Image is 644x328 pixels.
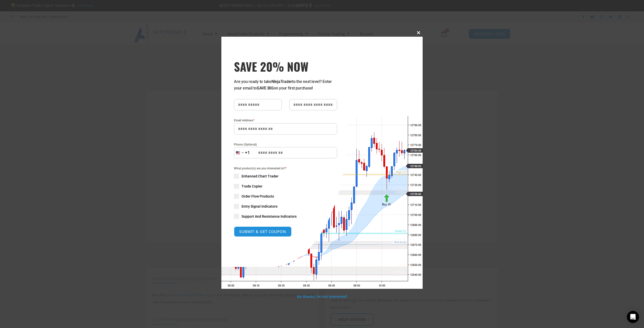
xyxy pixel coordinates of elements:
button: Selected country [234,147,250,158]
a: No thanks, I’m not interested! [297,294,347,299]
span: Entry Signal Indicators [242,204,277,209]
button: SUBMIT & GET COUPON [234,226,292,237]
span: Order Flow Products [242,194,274,199]
label: Support And Resistance Indicators [234,214,337,219]
label: Email Address [234,118,337,123]
h3: SAVE 20% NOW [234,59,337,73]
strong: NinjaTrader [271,79,292,84]
span: Enhanced Chart Trader [242,174,278,179]
span: Trade Copier [242,184,262,189]
label: Enhanced Chart Trader [234,174,337,179]
span: Support And Resistance Indicators [242,214,297,219]
div: +1 [245,150,250,156]
label: Phone (Optional) [234,142,337,147]
span: What product(s) are you interested in? [234,166,337,171]
p: Are you ready to take to the next level? Enter your email to on your first purchase! [234,78,337,91]
strong: SAVE BIG [257,86,274,90]
div: Open Intercom Messenger [627,311,639,323]
label: Entry Signal Indicators [234,204,337,209]
label: Trade Copier [234,184,337,189]
label: Order Flow Products [234,194,337,199]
